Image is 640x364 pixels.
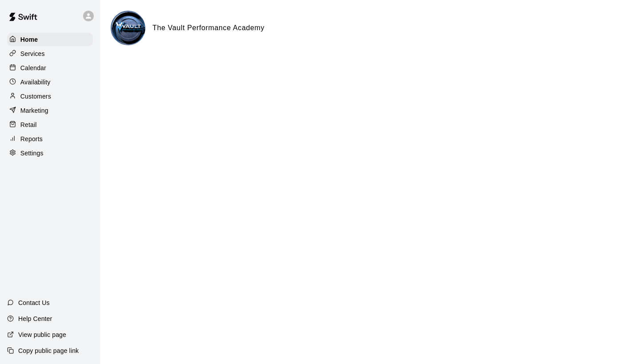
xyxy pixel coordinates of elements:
a: Services [7,47,93,60]
a: Retail [7,118,93,131]
p: Availability [20,78,51,87]
a: Reports [7,132,93,146]
p: Settings [20,149,44,158]
img: The Vault Performance Academy logo [112,12,145,45]
p: Reports [20,135,43,143]
p: Help Center [18,314,52,323]
h6: The Vault Performance Academy [152,22,264,34]
p: Customers [20,92,51,101]
p: Copy public page link [18,346,79,355]
a: Customers [7,90,93,103]
a: Marketing [7,104,93,117]
p: Marketing [20,106,48,115]
p: Home [20,35,38,44]
p: Retail [20,120,37,129]
p: View public page [18,330,66,339]
a: Calendar [7,61,93,75]
p: Contact Us [18,298,50,307]
a: Settings [7,146,93,160]
p: Services [20,49,45,58]
p: Calendar [20,63,46,72]
a: Availability [7,75,93,89]
a: Home [7,33,93,46]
